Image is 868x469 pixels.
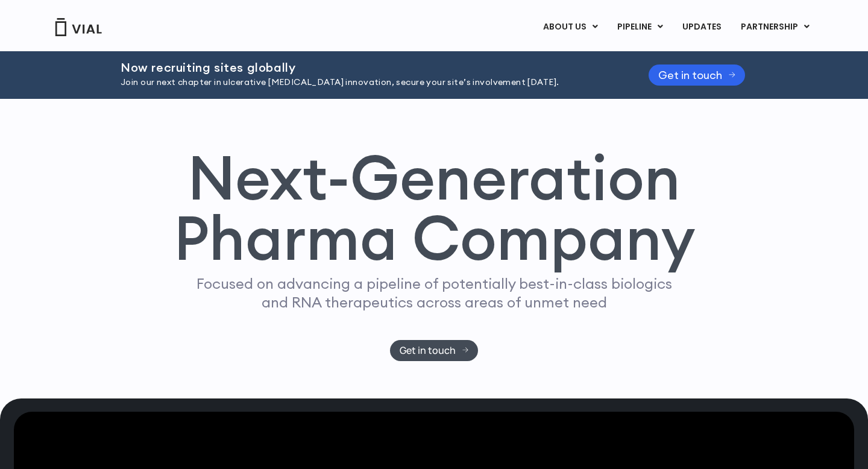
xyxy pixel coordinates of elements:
[731,17,819,37] a: PARTNERSHIPMenu Toggle
[658,71,722,80] span: Get in touch
[173,147,695,269] h1: Next-Generation Pharma Company
[533,17,607,37] a: ABOUT USMenu Toggle
[54,18,102,36] img: Vial Logo
[673,17,731,37] a: UPDATES
[121,61,618,74] h2: Now recruiting sites globally
[121,76,618,89] p: Join our next chapter in ulcerative [MEDICAL_DATA] innovation, secure your site’s involvement [DA...
[649,65,745,86] a: Get in touch
[191,274,677,312] p: Focused on advancing a pipeline of potentially best-in-class biologics and RNA therapeutics acros...
[390,340,479,361] a: Get in touch
[400,346,456,355] span: Get in touch
[608,17,672,37] a: PIPELINEMenu Toggle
